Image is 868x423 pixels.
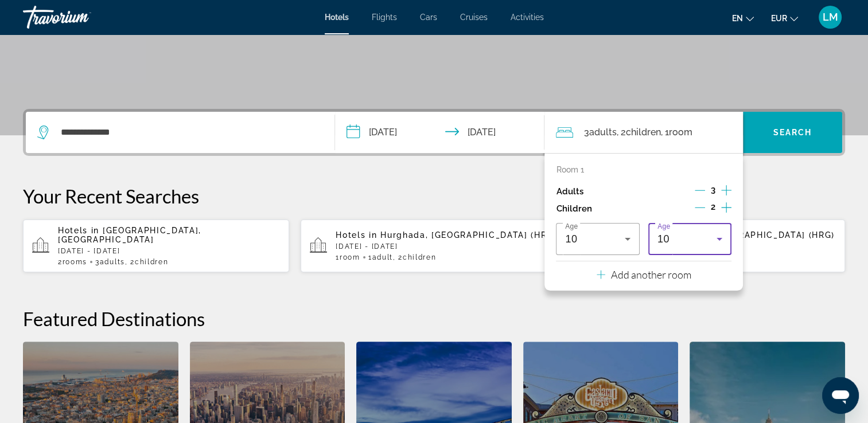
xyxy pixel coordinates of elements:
button: Change language [732,10,754,26]
button: Decrement adults [695,185,705,198]
span: , 2 [125,258,169,266]
span: 10 [565,233,577,245]
span: en [732,14,743,23]
span: 1 [336,253,360,261]
span: 2 [58,258,87,266]
p: Add another room [611,268,691,281]
span: LM [823,11,838,23]
button: Check-in date: Feb 9, 2026 Check-out date: Feb 14, 2026 [335,112,545,153]
span: 3 [95,258,125,266]
span: 1 [368,253,393,261]
span: , 2 [616,124,660,140]
span: Children [135,258,168,266]
button: Hotels in Hurghada, [GEOGRAPHIC_DATA] (HRG)[DATE] - [DATE]1Room1Adult, 2Children [301,219,567,273]
iframe: Bouton de lancement de la fenêtre de messagerie [822,377,859,414]
button: Hotels in [GEOGRAPHIC_DATA], [GEOGRAPHIC_DATA][DATE] - [DATE]2rooms3Adults, 2Children [23,219,289,273]
p: Your Recent Searches [23,185,845,207]
button: Decrement children [695,202,705,216]
span: Adults [589,127,616,138]
button: User Menu [815,5,845,29]
a: Flights [372,13,397,22]
h2: Featured Destinations [23,307,845,330]
a: Cruises [460,13,488,22]
span: Hurghada, [GEOGRAPHIC_DATA] (HRG) [658,230,834,240]
span: EUR [771,14,787,23]
span: Room [668,127,692,138]
a: Travorium [23,2,138,32]
span: Age [565,223,578,230]
span: , 2 [393,253,437,261]
p: Room 1 [556,165,583,174]
span: rooms [63,258,87,266]
a: Activities [511,13,544,22]
span: 2 [711,202,715,211]
p: [DATE] - [DATE] [336,242,558,250]
span: Room [340,253,360,261]
span: Search [773,128,812,137]
p: Adults [556,187,583,197]
button: Search [743,112,842,153]
span: , 1 [660,124,692,140]
button: Travelers: 3 adults, 2 children [544,112,743,153]
span: Age [657,223,670,230]
span: Children [625,127,660,138]
div: Search widget [26,112,842,153]
span: Hotels in [58,226,99,235]
button: Change currency [771,10,798,26]
span: Adult [372,253,392,261]
a: Cars [420,13,437,22]
button: Increment adults [721,183,731,200]
p: [DATE] - [DATE] [58,247,280,255]
p: Children [556,204,591,214]
span: Adults [100,258,125,266]
button: Add another room [597,261,691,285]
span: 10 [657,233,670,245]
a: Hotels [325,13,349,22]
button: Increment children [721,200,731,217]
span: Children [403,253,436,261]
span: [GEOGRAPHIC_DATA], [GEOGRAPHIC_DATA] [58,226,201,244]
span: Hurghada, [GEOGRAPHIC_DATA] (HRG) [380,230,556,240]
span: 3 [711,185,715,194]
span: Hotels in [336,230,377,240]
span: 3 [583,124,616,140]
